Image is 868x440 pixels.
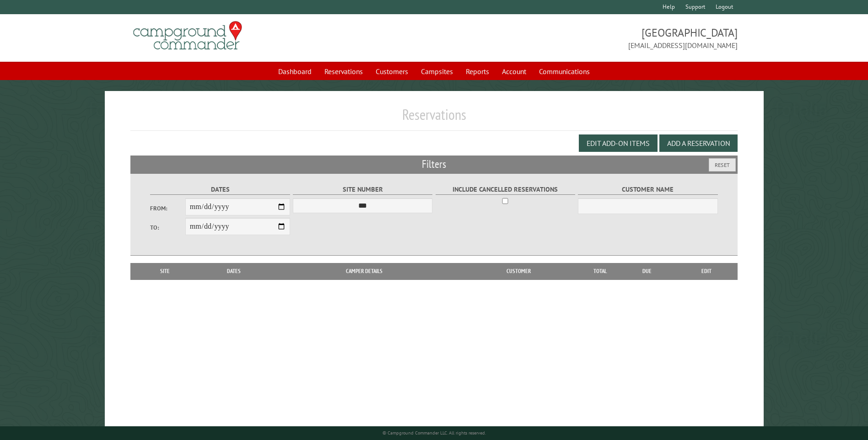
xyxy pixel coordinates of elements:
[150,223,185,232] label: To:
[579,134,658,152] button: Edit Add-on Items
[150,184,290,195] label: Dates
[436,184,575,195] label: Include Cancelled Reservations
[293,184,432,195] label: Site Number
[383,430,486,436] small: © Campground Commander LLC. All rights reserved.
[709,158,736,172] button: Reset
[273,263,455,279] th: Camper Details
[130,106,737,131] h1: Reservations
[460,63,495,80] a: Reports
[150,204,185,213] label: From:
[582,263,618,279] th: Total
[578,184,717,195] label: Customer Name
[415,63,458,80] a: Campsites
[195,263,273,279] th: Dates
[319,63,368,80] a: Reservations
[370,63,414,80] a: Customers
[455,263,582,279] th: Customer
[676,263,738,279] th: Edit
[130,18,245,54] img: Campground Commander
[434,25,738,51] span: [GEOGRAPHIC_DATA] [EMAIL_ADDRESS][DOMAIN_NAME]
[659,134,738,152] button: Add a Reservation
[496,63,532,80] a: Account
[618,263,676,279] th: Due
[273,63,317,80] a: Dashboard
[534,63,595,80] a: Communications
[130,156,737,173] h2: Filters
[135,263,194,279] th: Site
